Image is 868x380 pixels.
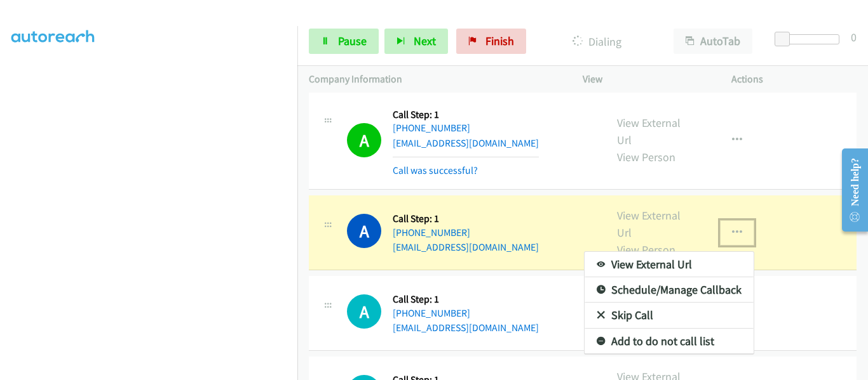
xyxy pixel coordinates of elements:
[585,277,754,303] a: Schedule/Manage Callback
[831,140,868,240] iframe: Resource Center
[585,252,754,277] a: View External Url
[585,329,754,354] a: Add to do not call list
[347,294,381,329] h1: A
[347,294,381,329] div: The call is yet to be attempted
[585,303,754,328] a: Skip Call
